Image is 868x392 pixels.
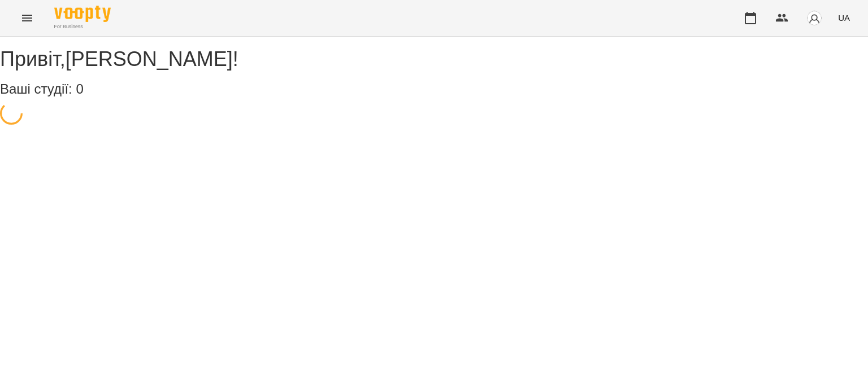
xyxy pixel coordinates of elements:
[806,10,822,26] img: avatar_s.png
[76,81,83,96] span: 0
[54,6,111,22] img: Voopty Logo
[834,7,854,28] button: UA
[54,23,111,30] span: For Business
[14,5,41,32] button: Menu
[838,12,850,24] span: UA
